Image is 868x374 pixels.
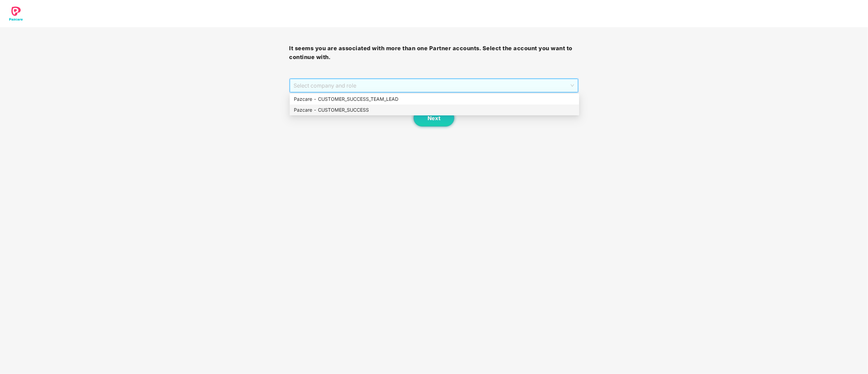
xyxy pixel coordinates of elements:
[290,94,579,105] div: Pazcare - CUSTOMER_SUCCESS_TEAM_LEAD
[294,106,575,114] div: Pazcare - CUSTOMER_SUCCESS
[289,44,579,61] h3: It seems you are associated with more than one Partner accounts. Select the account you want to c...
[428,115,440,121] span: Next
[414,110,454,127] button: Next
[294,79,574,92] span: Select company and role
[294,95,575,103] div: Pazcare - CUSTOMER_SUCCESS_TEAM_LEAD
[290,105,579,115] div: Pazcare - CUSTOMER_SUCCESS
